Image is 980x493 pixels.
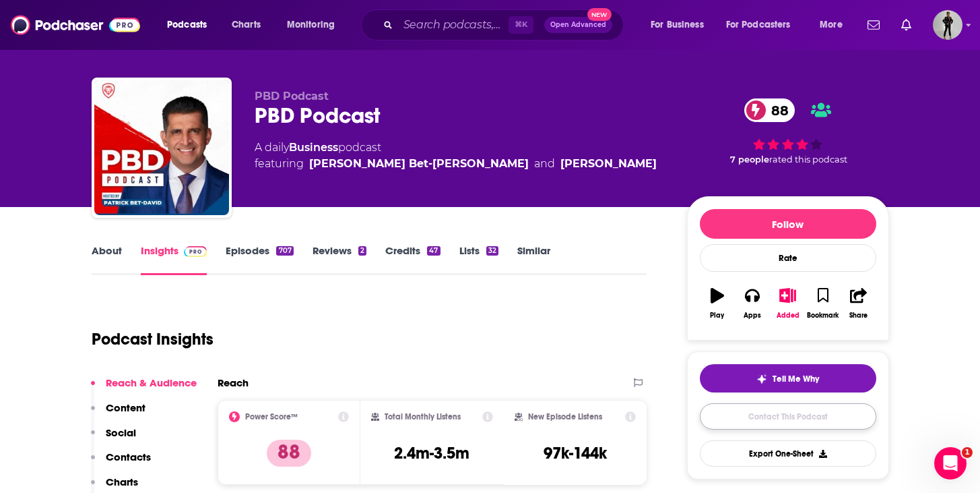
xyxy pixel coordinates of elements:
h3: 97k-144k [544,443,607,463]
button: open menu [810,14,859,36]
a: InsightsPodchaser Pro [141,244,207,275]
span: More [820,16,843,34]
div: Search podcasts, credits, & more... [374,9,636,40]
h2: Total Monthly Listens [385,412,461,422]
p: Contacts [106,451,151,463]
div: A daily podcast [255,140,657,172]
button: Contacts [91,451,151,475]
h3: 2.4m-3.5m [394,443,469,463]
span: Charts [232,16,261,34]
span: 88 [758,98,795,122]
img: Podchaser - Follow, Share and Rate Podcasts [11,12,140,38]
span: Tell Me Why [773,374,819,384]
a: About [92,244,122,275]
button: Share [841,279,876,328]
div: 88 7 peoplerated this podcast [687,90,889,173]
div: Added [777,312,799,320]
div: 707 [276,246,293,256]
input: Search podcasts, credits, & more... [398,14,509,36]
div: 32 [486,246,498,256]
a: Business [289,141,338,154]
div: Play [710,312,724,320]
span: ⌘ K [509,16,533,34]
a: Reviews2 [313,244,366,275]
button: open menu [641,14,721,36]
p: Charts [106,475,138,488]
h2: Reach [218,376,249,389]
button: tell me why sparkleTell Me Why [700,364,876,393]
h2: Power Score™ [245,412,298,422]
a: Credits47 [385,244,440,275]
a: Similar [517,244,550,275]
div: Apps [744,312,761,320]
h1: Podcast Insights [92,329,214,349]
span: For Podcasters [726,16,791,34]
a: Tom Ellsworth [560,156,657,172]
button: Content [91,401,145,426]
span: New [587,8,612,21]
a: Charts [223,14,269,36]
span: PBD Podcast [255,90,329,103]
button: open menu [277,14,352,36]
div: 47 [427,246,440,256]
span: For Business [651,16,704,34]
span: featuring [255,156,657,172]
button: Play [700,279,735,328]
button: Reach & Audience [91,376,197,401]
a: Show notifications dropdown [896,13,917,36]
img: User Profile [933,10,962,40]
span: Logged in as maradorne [933,10,962,40]
div: Share [849,312,868,320]
span: Monitoring [287,16,335,34]
p: Reach & Audience [106,376,197,389]
button: Show profile menu [933,10,962,40]
a: Contact This Podcast [700,403,876,430]
span: Open Advanced [550,22,606,28]
button: Follow [700,209,876,239]
button: Apps [735,279,770,328]
button: Export One-Sheet [700,440,876,467]
p: Content [106,401,145,414]
a: Episodes707 [226,244,293,275]
a: 88 [744,98,795,122]
img: Podchaser Pro [184,246,207,257]
button: open menu [717,14,810,36]
a: Patrick Bet-David [309,156,529,172]
span: Podcasts [167,16,207,34]
button: Open AdvancedNew [544,17,612,33]
a: Lists32 [459,244,498,275]
img: tell me why sparkle [756,374,767,384]
span: and [534,156,555,172]
span: 1 [962,447,973,458]
h2: New Episode Listens [528,412,602,422]
button: Social [91,426,136,451]
a: Show notifications dropdown [862,13,885,36]
button: Added [770,279,805,328]
div: Bookmark [807,312,839,320]
iframe: Intercom live chat [934,447,967,480]
span: 7 people [730,154,769,165]
div: Rate [700,244,876,272]
p: 88 [267,440,311,467]
p: Social [106,426,136,439]
div: 2 [358,246,366,256]
img: PBD Podcast [94,80,229,215]
button: open menu [158,14,224,36]
button: Bookmark [806,279,841,328]
span: rated this podcast [769,154,847,165]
